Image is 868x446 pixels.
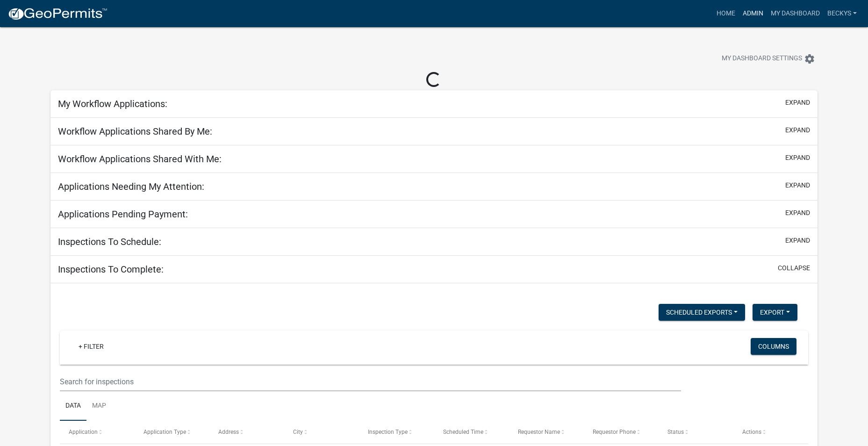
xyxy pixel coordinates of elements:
[722,53,802,65] span: My Dashboard Settings
[509,421,583,443] datatable-header-cell: Requestor Name
[58,153,222,165] h5: Workflow Applications Shared With Me:
[218,429,239,435] span: Address
[593,429,636,435] span: Requestor Phone
[518,429,560,435] span: Requestor Name
[584,421,659,443] datatable-header-cell: Requestor Phone
[368,429,408,435] span: Inspection Type
[785,208,810,218] button: expand
[742,429,761,435] span: Actions
[785,180,810,190] button: expand
[443,429,483,435] span: Scheduled Time
[659,304,745,321] button: Scheduled Exports
[667,429,684,435] span: Status
[58,236,161,247] h5: Inspections To Schedule:
[659,421,733,443] datatable-header-cell: Status
[58,181,204,192] h5: Applications Needing My Attention:
[739,5,767,22] a: Admin
[58,126,212,137] h5: Workflow Applications Shared By Me:
[60,372,681,391] input: Search for inspections
[434,421,509,443] datatable-header-cell: Scheduled Time
[785,125,810,135] button: expand
[209,421,284,443] datatable-header-cell: Address
[733,421,808,443] datatable-header-cell: Actions
[785,98,810,108] button: expand
[143,429,186,435] span: Application Type
[359,421,434,443] datatable-header-cell: Inspection Type
[785,153,810,163] button: expand
[58,98,167,109] h5: My Workflow Applications:
[135,421,209,443] datatable-header-cell: Application Type
[778,263,810,273] button: collapse
[713,5,739,22] a: Home
[69,429,98,435] span: Application
[58,264,164,275] h5: Inspections To Complete:
[60,421,135,443] datatable-header-cell: Application
[751,338,796,355] button: Columns
[824,5,861,22] a: beckys
[86,391,112,421] a: Map
[785,236,810,245] button: expand
[714,50,823,68] button: My Dashboard Settingssettings
[60,391,86,421] a: Data
[58,209,188,220] h5: Applications Pending Payment:
[804,53,815,65] i: settings
[284,421,359,443] datatable-header-cell: City
[71,338,111,355] a: + Filter
[293,429,303,435] span: City
[767,5,824,22] a: My Dashboard
[753,304,797,321] button: Export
